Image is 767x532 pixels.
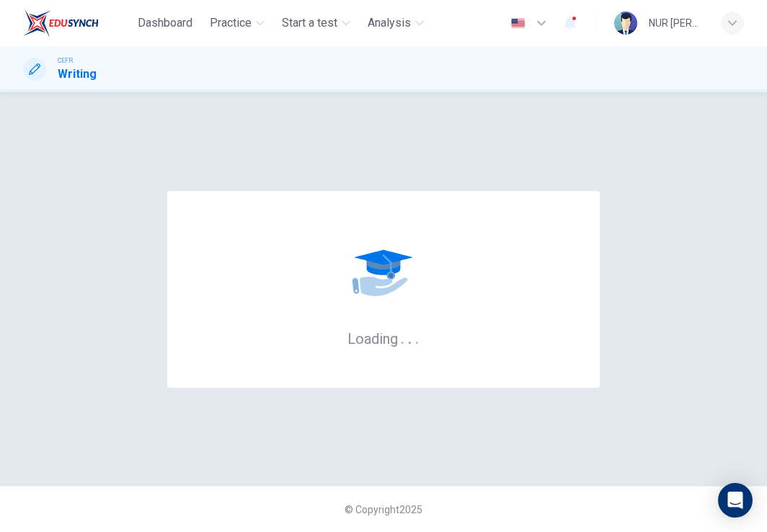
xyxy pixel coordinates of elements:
[400,325,405,349] h6: .
[362,10,430,36] button: Analysis
[58,56,73,66] span: CEFR
[718,483,753,518] div: Open Intercom Messenger
[614,12,637,35] img: Profile picture
[649,14,704,32] div: NUR [PERSON_NAME]
[345,504,422,515] span: © Copyright 2025
[23,9,99,37] img: EduSynch logo
[23,9,132,37] a: EduSynch logo
[204,10,270,36] button: Practice
[414,325,420,349] h6: .
[276,10,356,36] button: Start a test
[347,329,420,347] h6: Loading
[407,325,412,349] h6: .
[368,14,411,32] span: Analysis
[132,10,198,36] button: Dashboard
[138,14,192,32] span: Dashboard
[282,14,337,32] span: Start a test
[210,14,252,32] span: Practice
[58,66,97,83] h1: Writing
[509,18,527,29] img: en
